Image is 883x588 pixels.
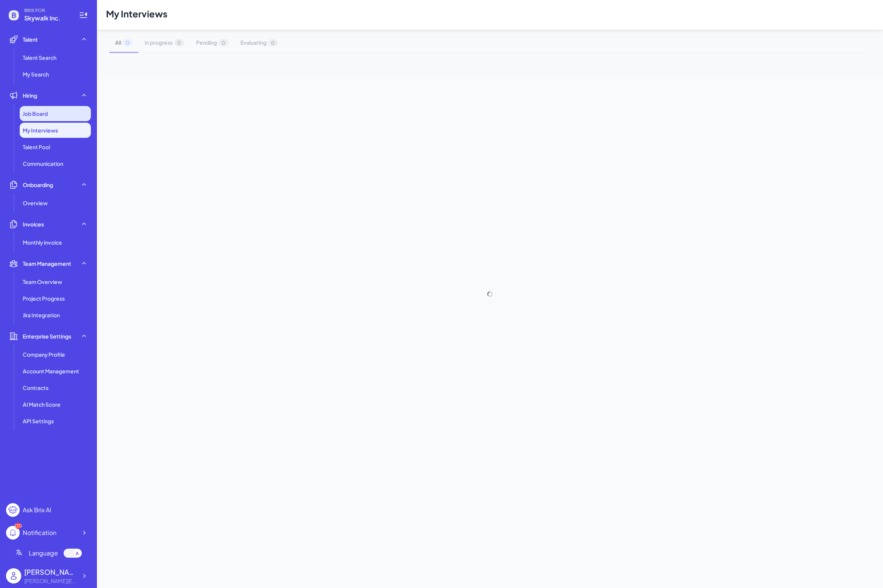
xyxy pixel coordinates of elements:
span: Team Overview [23,278,62,285]
span: Language [29,549,58,558]
span: Jira Integration [23,311,60,319]
span: Account Management [23,367,79,375]
div: 130 [15,523,21,529]
div: Ask Brix AI [23,505,51,515]
span: AI Match Score [23,401,61,408]
span: API Settings [23,417,54,425]
span: Enterprise Settings [23,332,71,340]
span: My Search [23,70,49,78]
span: Talent Search [23,54,56,61]
span: Job Board [23,110,48,117]
span: Talent [23,36,38,43]
span: Overview [23,199,48,207]
span: BRIX FOR [24,8,70,14]
span: Hiring [23,92,37,99]
span: Onboarding [23,181,53,189]
span: Monthly invoice [23,239,62,246]
span: Team Management [23,260,71,267]
span: Talent Pool [23,143,50,151]
span: Project Progress [23,295,65,302]
span: Company Profile [23,351,65,358]
span: Invoices [23,220,44,228]
img: user_logo.png [6,568,21,583]
span: My Interviews [23,126,58,134]
div: jackie@skywalk.ai [24,577,77,585]
span: Skywalk Inc. [24,14,70,23]
span: Communication [23,160,63,167]
span: Contracts [23,384,48,391]
div: Jackie [24,567,77,577]
div: Notification [23,528,56,537]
